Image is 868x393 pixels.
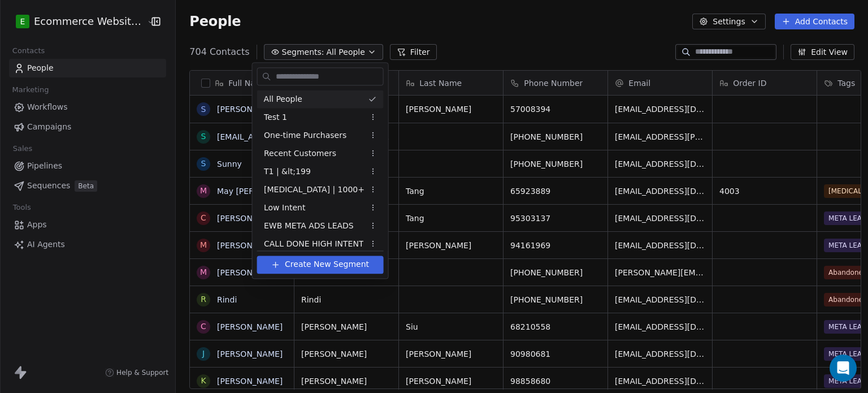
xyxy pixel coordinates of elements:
span: One-time Purchasers [264,129,346,141]
span: Recent Customers [264,148,336,159]
span: CALL DONE HIGH INTENT [264,238,363,250]
span: All People [264,93,302,105]
span: Create New Segment [285,259,369,271]
span: T1 | &lt;199 [264,166,311,178]
button: Create New Segment [257,256,384,274]
span: Low Intent [264,202,305,214]
span: [MEDICAL_DATA] | 1000+ [264,184,364,196]
span: Test 1 [264,111,287,123]
span: EWB META ADS LEADS [264,220,354,232]
div: Suggestions [257,90,384,343]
